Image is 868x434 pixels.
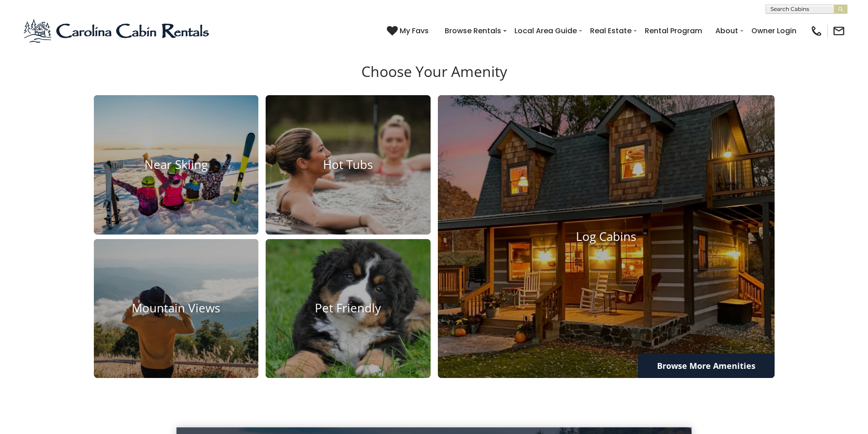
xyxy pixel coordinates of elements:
[810,25,823,37] img: phone-regular-black.png
[266,239,431,378] a: Pet Friendly
[832,25,845,37] img: mail-regular-black.png
[440,23,506,39] a: Browse Rentals
[94,95,259,235] a: Near Skiing
[510,23,581,39] a: Local Area Guide
[711,23,743,39] a: About
[94,239,259,378] a: Mountain Views
[94,301,259,316] h4: Mountain Views
[640,23,707,39] a: Rental Program
[266,301,431,316] h4: Pet Friendly
[266,158,431,172] h4: Hot Tubs
[586,23,636,39] a: Real Estate
[266,95,431,235] a: Hot Tubs
[94,158,259,172] h4: Near Skiing
[638,353,775,378] a: Browse More Amenities
[92,63,776,95] h3: Choose Your Amenity
[387,25,431,37] a: My Favs
[400,25,429,36] span: My Favs
[438,95,775,378] a: Log Cabins
[438,230,775,244] h4: Log Cabins
[23,17,212,45] img: Blue-2.png
[747,23,801,39] a: Owner Login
